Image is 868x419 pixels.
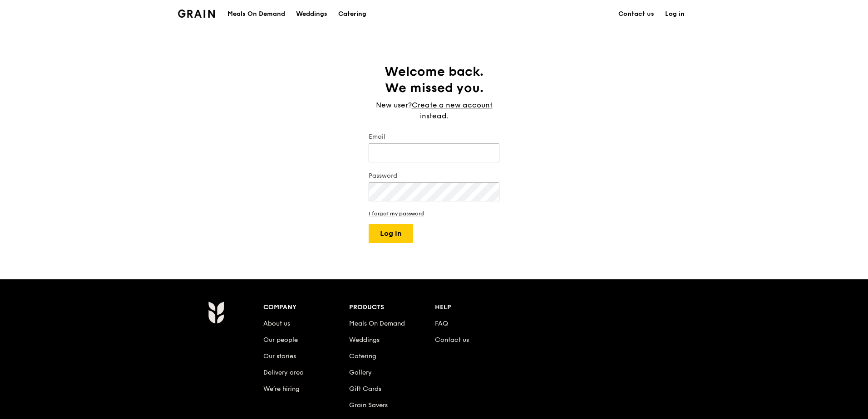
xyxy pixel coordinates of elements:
a: Our stories [263,352,296,360]
div: Weddings [296,0,327,28]
a: Gift Cards [349,385,381,393]
span: instead. [420,112,449,120]
a: About us [263,320,290,327]
a: We’re hiring [263,385,300,393]
a: Weddings [349,336,380,344]
div: Catering [338,0,366,28]
h1: Welcome back. We missed you. [369,63,499,96]
div: Products [349,301,435,314]
a: I forgot my password [369,210,499,217]
a: Meals On Demand [349,320,405,327]
a: Our people [263,336,298,344]
a: Weddings [291,0,333,28]
a: Contact us [435,336,469,344]
a: Grain Savers [349,401,388,409]
div: Company [263,301,349,314]
div: Meals On Demand [227,0,285,28]
img: Grain [208,301,224,324]
a: Delivery area [263,369,304,376]
img: Grain [178,10,215,18]
a: Contact us [613,0,660,28]
a: Create a new account [412,100,493,111]
a: Gallery [349,369,372,376]
a: FAQ [435,320,448,327]
a: Catering [333,0,372,28]
div: Help [435,301,521,314]
span: New user? [376,101,412,109]
a: Log in [660,0,690,28]
label: Email [369,132,499,141]
button: Log in [369,224,413,243]
a: Catering [349,352,376,360]
label: Password [369,171,499,180]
